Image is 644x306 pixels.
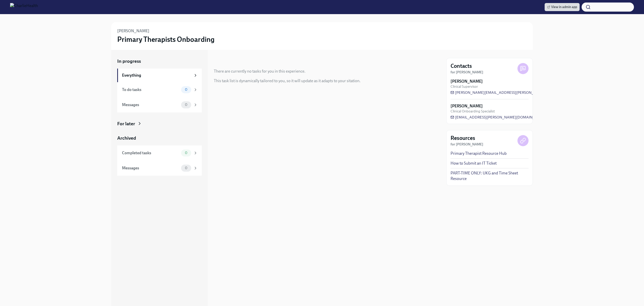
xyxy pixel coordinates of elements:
[182,166,190,170] span: 0
[451,62,472,70] h4: Contacts
[451,109,495,114] span: Clinical Onboarding Specialist
[117,161,202,176] a: Messages0
[117,135,202,141] a: Archived
[451,79,483,84] strong: [PERSON_NAME]
[117,69,202,82] a: Everything
[451,84,478,89] span: Clinical Supervisor
[117,120,202,127] a: For later
[547,5,577,10] span: View in admin app
[214,78,360,84] div: This task list is dynamically tailored to you, so it will update as it adapts to your sitation.
[122,102,179,108] div: Messages
[451,170,529,181] a: PART-TIME ONLY: UKG and Time Sheet Resource
[451,161,497,166] a: How to Submit an IT Ticket
[117,58,202,65] a: In progress
[545,3,580,11] a: View in admin app
[117,82,202,97] a: To do tasks0
[117,145,202,161] a: Completed tasks0
[451,115,547,120] a: [EMAIL_ADDRESS][PERSON_NAME][DOMAIN_NAME]
[117,120,135,127] div: For later
[451,142,483,146] strong: for [PERSON_NAME]
[451,134,475,142] h4: Resources
[182,103,190,107] span: 0
[122,73,191,78] div: Everything
[122,150,179,156] div: Completed tasks
[122,165,179,171] div: Messages
[451,103,483,109] strong: [PERSON_NAME]
[451,151,507,156] a: Primary Therapist Resource Hub
[122,87,179,93] div: To do tasks
[451,90,576,95] a: [PERSON_NAME][EMAIL_ADDRESS][PERSON_NAME][DOMAIN_NAME]
[182,151,190,155] span: 0
[10,3,38,11] img: CharlieHealth
[214,69,305,74] div: There are currently no tasks for you in this experience.
[117,28,149,34] h6: [PERSON_NAME]
[214,58,237,65] div: In progress
[182,88,190,91] span: 0
[117,97,202,112] a: Messages0
[451,70,483,74] strong: for [PERSON_NAME]
[117,35,215,44] h3: Primary Therapists Onboarding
